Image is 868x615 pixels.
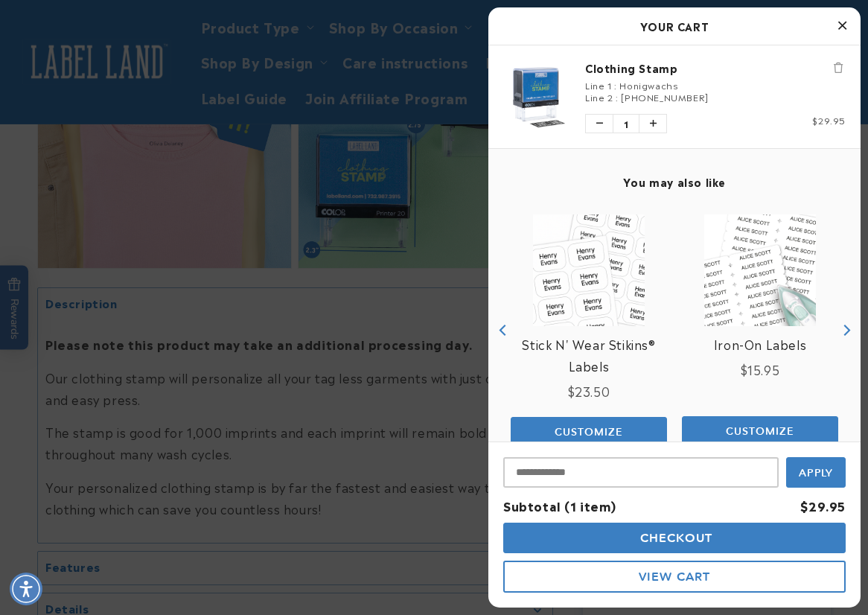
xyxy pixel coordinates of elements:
[503,15,846,37] h2: Your Cart
[682,416,838,446] button: Add the product, Iron-On Labels to Cart
[511,334,667,377] a: View Stick N' Wear Stikins® Labels
[616,90,619,103] span: :
[503,561,846,593] button: View Cart
[114,17,177,32] h1: Chat with us
[503,497,616,514] span: Subtotal (1 item)
[812,113,846,127] span: $29.95
[503,45,846,148] li: product
[492,319,514,341] button: Previous
[786,457,846,488] button: Apply
[704,214,816,326] img: Iron-On Labels - Label Land
[799,466,834,479] span: Apply
[619,78,677,92] span: Honigwachs
[568,382,610,400] span: $23.50
[503,175,846,188] h4: You may also like
[831,15,853,37] button: Close Cart
[726,424,794,438] span: Customize
[800,495,846,517] div: $29.95
[639,115,666,133] button: Increase quantity of Clothing Stamp
[555,425,623,439] span: Customize
[585,60,846,75] a: Clothing Stamp
[714,334,806,355] a: View Iron-On Labels
[614,78,617,92] span: :
[10,573,42,605] div: Accessibility Menu
[7,5,180,44] button: Open gorgias live chat
[835,319,857,341] button: Next
[639,570,710,584] span: View Cart
[831,60,846,75] button: Remove Clothing Stamp
[636,531,713,545] span: Checkout
[613,115,639,133] span: 1
[503,523,846,553] button: Checkout
[533,214,645,326] img: View Stick N' Wear Stikins® Labels
[503,63,570,130] img: Clothing Stamp - Label Land
[503,200,674,461] div: product
[741,360,780,378] span: $15.95
[585,78,612,92] span: Line 1
[586,115,613,133] button: Decrease quantity of Clothing Stamp
[585,90,613,103] span: Line 2
[511,417,667,447] button: Add the product, Stick N' Wear Stikins® Labels to Cart
[674,200,846,460] div: product
[503,457,779,488] input: Input Discount
[621,90,708,103] span: [PHONE_NUMBER]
